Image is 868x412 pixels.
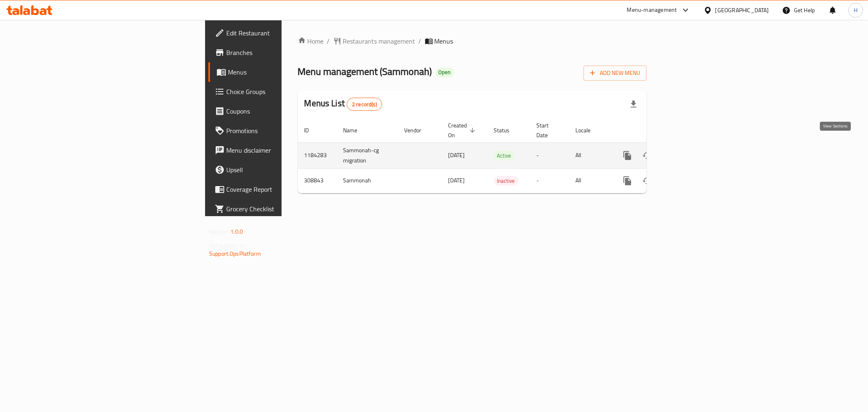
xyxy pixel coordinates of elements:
[209,240,247,251] span: Get support on:
[304,125,320,135] span: ID
[448,121,478,140] span: Created On
[590,68,640,78] span: Add New Menu
[494,151,515,160] div: Active
[419,36,422,46] li: /
[226,165,343,175] span: Upsell
[404,125,432,135] span: Vendor
[854,6,857,15] span: H
[448,175,465,186] span: [DATE]
[208,101,350,121] a: Coupons
[208,199,350,219] a: Grocery Checklist
[226,126,343,136] span: Promotions
[209,248,261,259] a: Support.OpsPlatform
[435,69,454,76] span: Open
[333,36,415,46] a: Restaurants management
[584,66,647,81] button: Add New Menu
[208,23,350,43] a: Edit Restaurant
[304,97,382,111] h2: Menus List
[226,48,343,57] span: Branches
[448,150,465,160] span: [DATE]
[226,145,343,155] span: Menu disclaimer
[208,82,350,101] a: Choice Groups
[226,28,343,38] span: Edit Restaurant
[209,226,229,237] span: Version:
[627,5,677,15] div: Menu-management
[208,62,350,82] a: Menus
[226,184,343,194] span: Coverage Report
[343,125,368,135] span: Name
[530,142,569,168] td: -
[208,160,350,180] a: Upsell
[228,67,343,77] span: Menus
[715,6,769,15] div: [GEOGRAPHIC_DATA]
[226,106,343,116] span: Coupons
[611,118,702,143] th: Actions
[337,168,398,193] td: Sammonah
[435,36,453,46] span: Menus
[494,125,520,135] span: Status
[637,146,657,165] button: Change Status
[569,168,611,193] td: All
[208,180,350,199] a: Coverage Report
[226,204,343,214] span: Grocery Checklist
[343,36,415,46] span: Restaurants management
[618,171,637,191] button: more
[337,142,398,168] td: Sammonah-cg migration
[230,226,243,237] span: 1.0.0
[637,171,657,191] button: Change Status
[624,94,643,114] div: Export file
[208,43,350,62] a: Branches
[347,101,382,108] span: 2 record(s)
[576,125,601,135] span: Locale
[298,36,647,46] nav: breadcrumb
[298,62,432,81] span: Menu management ( Sammonah )
[298,118,702,193] table: enhanced table
[530,168,569,193] td: -
[618,146,637,165] button: more
[494,176,518,186] span: Inactive
[569,142,611,168] td: All
[226,87,343,96] span: Choice Groups
[208,140,350,160] a: Menu disclaimer
[435,68,454,77] div: Open
[347,98,382,111] div: Total records count
[208,121,350,140] a: Promotions
[494,151,515,160] span: Active
[537,121,560,140] span: Start Date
